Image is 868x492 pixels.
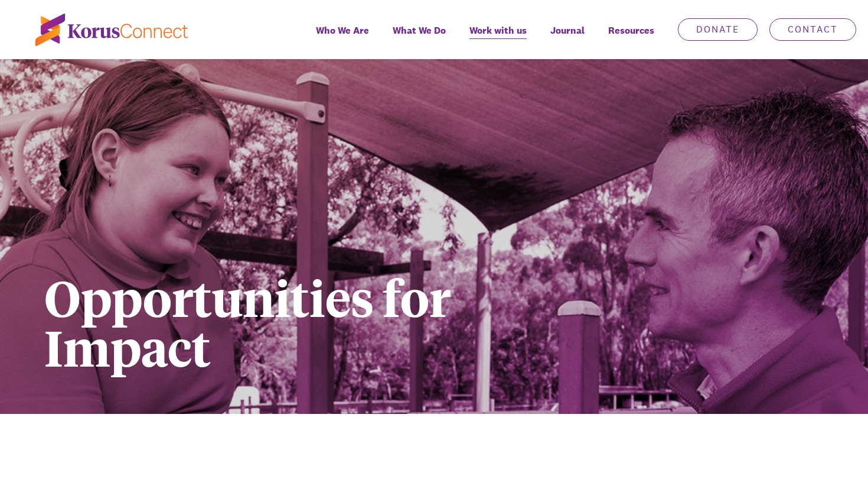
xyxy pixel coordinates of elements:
span: Journal [550,22,585,39]
a: Who We Are [304,17,381,59]
a: Journal [539,17,596,59]
span: Work with us [469,22,527,39]
a: Contact [769,18,856,41]
h1: Opportunities for Impact [44,272,625,371]
a: Donate [678,18,758,41]
span: What We Do [393,22,446,39]
img: korus-connect%2Fc5177985-88d5-491d-9cd7-4a1febad1357_logo.svg [35,14,188,46]
a: Work with us [458,17,539,59]
div: Resources [596,17,666,59]
span: Who We Are [316,22,369,39]
a: What We Do [381,17,458,59]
